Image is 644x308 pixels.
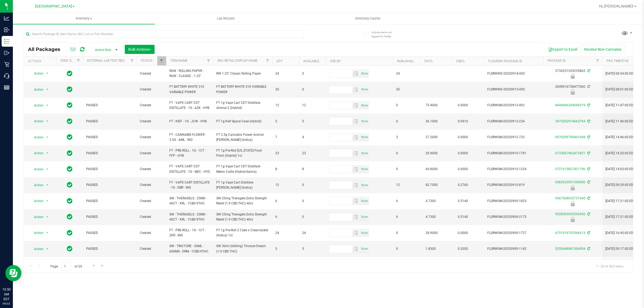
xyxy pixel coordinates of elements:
span: Set Current date [360,102,369,109]
span: [DATE] 08:54:00 EDT [605,71,635,76]
span: [DATE] 08:01:00 EDT [605,87,635,92]
span: FLSRWGM-20250909-1142 [487,246,540,251]
span: select [44,197,51,205]
span: FT 1g Vape Cart Distillate [PERSON_NAME] (Indica) [216,180,269,190]
button: Receive Non-Cannabis [581,45,625,54]
span: PASSED [86,135,133,140]
inline-svg: Reports [4,85,9,90]
div: Newly Received [542,185,603,190]
a: 5727615827821796 [555,167,585,171]
span: select [44,181,51,189]
span: In Sync [67,213,72,221]
span: select [44,118,51,125]
div: Actions [28,59,54,63]
span: FLSRWGM-20250909-2173 [487,214,540,219]
span: 0.0000 [455,165,471,173]
inline-svg: Inbound [4,27,9,32]
span: select [44,213,51,221]
span: select [352,118,360,125]
span: Created [140,182,163,188]
span: Lab Results [210,16,242,21]
span: [GEOGRAPHIC_DATA] [35,4,72,9]
span: Action [29,166,44,173]
span: select [360,166,369,173]
a: Lab Results [155,13,297,24]
span: select [352,197,360,205]
a: 8444466294096979 [555,103,585,107]
span: Action [29,229,44,237]
span: 0.5140 [455,197,471,205]
span: Action [29,245,44,253]
span: select [360,149,369,157]
a: Use By [330,59,341,63]
span: FT - VAPE CART CDT DISTILLATE - 1G - MEC - HYS [169,164,210,174]
a: Non-Available [397,59,421,63]
span: Action [29,70,44,77]
span: Set Current date [360,165,369,173]
a: Sync Status [60,59,81,63]
span: 4.7300 [423,213,438,221]
span: Bulk Actions [128,47,151,52]
span: FT - CANNABIS FLOWER - 3.5G - AML - IND [169,132,210,142]
a: Qty [276,59,282,63]
span: PASSED [86,151,133,156]
a: Filter [593,56,602,65]
span: Set Current date [360,133,369,141]
span: 0 [396,167,416,172]
span: Action [29,213,44,221]
inline-svg: Analytics [4,16,9,21]
span: Sync from Compliance System [587,247,590,251]
span: FT 1g Kief Space Case (Hybrid) [216,119,269,124]
span: 27.2000 [423,133,440,141]
div: 3734251529235863 [542,68,603,79]
span: RW 1.25" Classic Rolling Paper [216,71,269,76]
span: select [352,70,360,77]
span: 12 [396,182,416,188]
span: PASSED [86,103,133,108]
span: 24 [396,71,416,76]
span: 36.1000 [423,118,440,125]
span: Hi, [PERSON_NAME]! [599,4,634,8]
span: 0 [396,119,416,124]
span: 5 [302,119,323,124]
a: 6583623551330456 [555,180,585,184]
a: Sku Retail Display Name [217,59,258,63]
span: 0 [302,199,323,204]
a: Inventory [13,13,155,24]
span: 0 [302,182,323,188]
span: Created [140,214,163,219]
span: In Sync [67,245,72,252]
span: 29.9000 [423,149,440,157]
span: Sync from Compliance System [587,85,590,89]
span: select [360,86,369,93]
span: Sync from Compliance System [587,135,590,139]
inline-svg: Inventory [4,39,9,44]
span: PASSED [86,199,133,204]
span: [DATE] 14:25:00 EDT [605,151,635,156]
button: Bulk Actions [125,45,155,54]
div: Newly Received [542,89,603,95]
span: In Sync [67,70,72,77]
span: select [44,86,51,93]
span: select [352,229,360,237]
span: In Sync [67,197,72,205]
div: 2049016738477060 [542,84,603,95]
span: 75.4000 [423,101,440,109]
span: All Packages [28,46,66,52]
span: FLSRWWD-20250918-005 [487,71,540,76]
span: select [352,245,360,253]
span: select [360,102,369,109]
span: select [352,149,360,157]
span: [DATE] 11:47:00 EDT [605,103,635,108]
span: In Sync [67,229,72,237]
span: 20 [275,87,296,92]
span: SW 25mg Theragels Extra Strength Relief (1:9 CBD:THC) 40ct [216,196,269,206]
span: select [360,118,369,125]
span: 0 [396,246,416,251]
a: Filter [128,56,137,65]
span: FT 1g Pre-Roll Z Cake x Creamsickle (Indica) 1ct [216,228,269,238]
span: [DATE] 17:21:00 EDT [605,214,635,219]
span: 0 [396,230,416,236]
a: Status [141,59,152,63]
span: SW 25mg Theragels Extra Strength Relief (1:9 CBD:THC) 40ct [216,212,269,222]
